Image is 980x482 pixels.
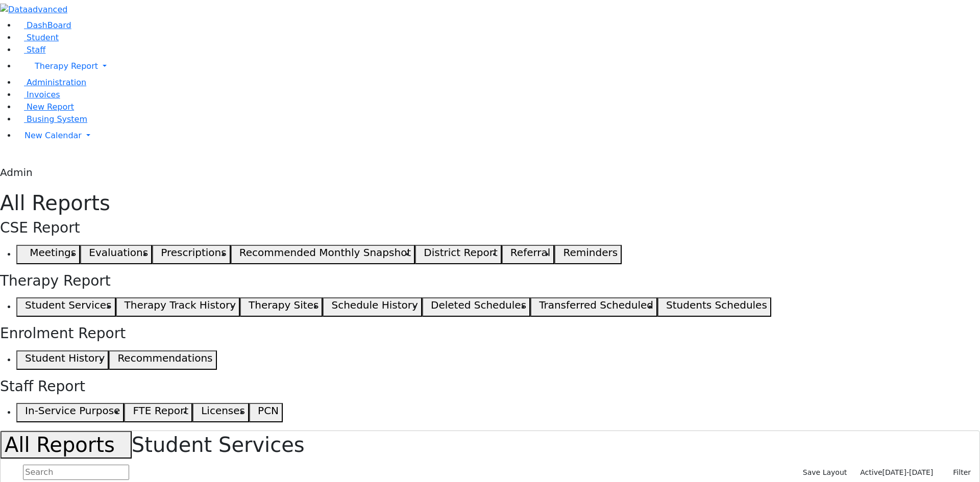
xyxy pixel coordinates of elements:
[240,297,323,317] button: Therapy Sites
[231,245,415,264] button: Recommended Monthly Snapshot
[125,299,236,311] h5: Therapy Track History
[152,245,230,264] button: Prescriptions
[16,102,74,112] a: New Report
[116,297,240,317] button: Therapy Track History
[422,297,530,317] button: Deleted Schedules
[798,465,851,480] button: Save Layout
[16,90,60,99] a: Invoices
[666,299,767,311] h5: Students Schedules
[27,78,86,87] span: Administration
[133,404,188,417] h5: FTE Report
[16,403,124,422] button: In-Service Purpose
[1,431,132,459] button: All Reports
[27,45,45,55] span: Staff
[16,297,116,317] button: Student Services
[239,246,411,259] h5: Recommended Monthly Snapshot
[431,299,526,311] h5: Deleted Schedules
[323,297,422,317] button: Schedule History
[530,297,657,317] button: Transferred Scheduled
[16,350,109,370] button: Student History
[940,465,975,480] button: Filter
[16,56,980,77] a: Therapy Report
[35,61,98,71] span: Therapy Report
[16,114,87,124] a: Busing System
[424,246,498,259] h5: District Report
[883,468,934,476] span: [DATE]-[DATE]
[201,404,245,417] h5: Licenses
[16,78,86,87] a: Administration
[1,431,979,459] h1: Student Services
[27,102,74,112] span: New Report
[16,125,980,146] a: New Calendar
[25,352,105,364] h5: Student History
[192,403,249,422] button: Licenses
[415,245,502,264] button: District Report
[258,404,279,417] h5: PCN
[25,299,111,311] h5: Student Services
[109,350,216,370] button: Recommendations
[249,299,318,311] h5: Therapy Sites
[117,352,212,364] h5: Recommendations
[124,403,192,422] button: FTE Report
[539,299,653,311] h5: Transferred Scheduled
[27,90,60,99] span: Invoices
[860,468,882,476] span: Active
[332,299,418,311] h5: Schedule History
[16,20,71,30] a: DashBoard
[554,245,622,264] button: Reminders
[27,20,71,30] span: DashBoard
[16,33,59,42] a: Student
[24,131,82,140] span: New Calendar
[249,403,283,422] button: PCN
[27,114,87,124] span: Busing System
[502,245,555,264] button: Referral
[23,465,129,480] input: Search
[80,245,152,264] button: Evaluations
[30,246,76,259] h5: Meetings
[16,45,45,55] a: Staff
[89,246,148,259] h5: Evaluations
[161,246,226,259] h5: Prescriptions
[16,245,80,264] button: Meetings
[563,246,618,259] h5: Reminders
[510,246,551,259] h5: Referral
[25,404,120,417] h5: In-Service Purpose
[657,297,771,317] button: Students Schedules
[27,33,59,42] span: Student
